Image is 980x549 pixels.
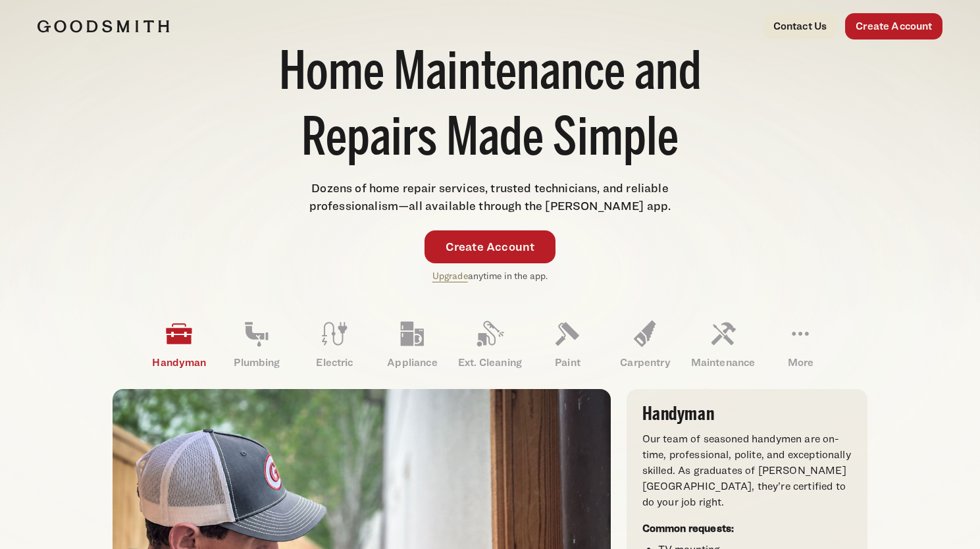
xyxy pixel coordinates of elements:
a: Paint [529,310,606,379]
a: Handyman [140,310,218,379]
p: Maintenance [684,355,761,371]
img: Goodsmith [38,20,169,33]
p: Plumbing [218,355,296,371]
a: Appliance [373,310,451,379]
p: Our team of seasoned handymen are on-time, professional, polite, and exceptionally skilled. As gr... [642,431,852,510]
a: More [761,310,839,379]
a: Electric [296,310,373,379]
a: Ext. Cleaning [451,310,529,379]
p: Appliance [373,355,451,371]
p: Handyman [140,355,218,371]
a: Plumbing [218,310,296,379]
h3: Handyman [642,405,852,423]
a: Contact Us [763,13,838,39]
p: Electric [296,355,373,371]
p: More [761,355,839,371]
a: Create Account [425,230,556,263]
p: Carpentry [606,355,684,371]
a: Carpentry [606,310,684,379]
a: Create Account [845,13,942,39]
p: Ext. Cleaning [451,355,529,371]
p: Paint [529,355,606,371]
p: anytime in the app. [432,269,548,284]
span: Dozens of home repair services, trusted technicians, and reliable professionalism—all available t... [309,181,671,213]
a: Upgrade [432,270,468,281]
strong: Common requests: [642,522,735,535]
a: Maintenance [684,310,761,379]
h1: Home Maintenance and Repairs Made Simple [264,42,717,174]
